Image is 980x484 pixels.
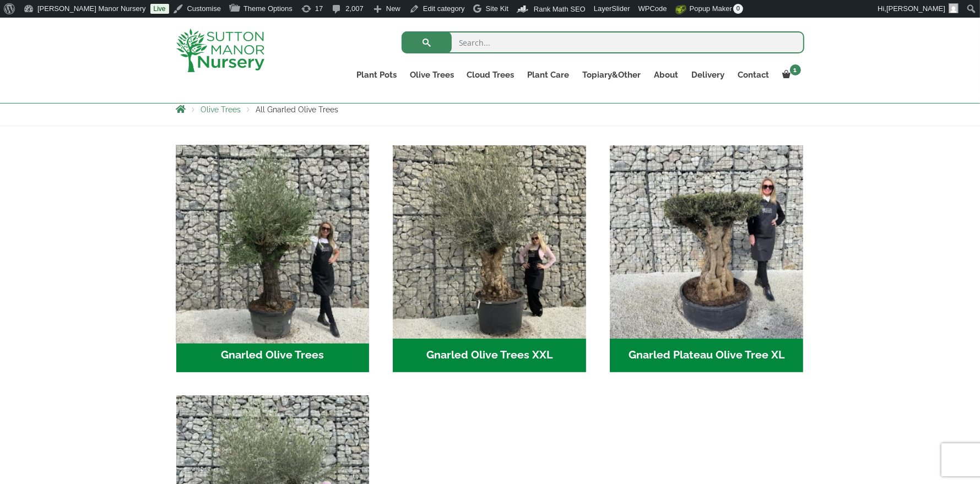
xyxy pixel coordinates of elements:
img: Gnarled Olive Trees [171,140,374,343]
a: Plant Pots [350,67,403,83]
span: 1 [790,64,801,75]
a: Live [150,4,169,14]
input: Search... [402,31,804,53]
h2: Gnarled Olive Trees XXL [393,339,586,373]
a: Contact [732,67,776,83]
h2: Gnarled Olive Trees [176,339,370,373]
a: Delivery [685,67,732,83]
a: Olive Trees [201,105,241,114]
span: [PERSON_NAME] [886,4,945,13]
span: 0 [733,4,743,14]
a: Visit product category Gnarled Olive Trees [176,145,370,372]
nav: Breadcrumbs [176,105,804,113]
img: Gnarled Olive Trees XXL [393,145,586,339]
img: Gnarled Plateau Olive Tree XL [610,145,803,339]
a: Plant Care [521,67,576,83]
a: Visit product category Gnarled Olive Trees XXL [393,145,586,372]
a: 1 [776,67,804,83]
a: Cloud Trees [461,67,521,83]
a: Olive Trees [403,67,461,83]
a: Visit product category Gnarled Plateau Olive Tree XL [610,145,803,372]
img: logo [176,29,264,72]
a: Topiary&Other [576,67,648,83]
span: All Gnarled Olive Trees [256,105,339,114]
h2: Gnarled Plateau Olive Tree XL [610,339,803,373]
span: Rank Math SEO [534,5,586,13]
a: About [648,67,685,83]
span: Site Kit [486,4,508,13]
